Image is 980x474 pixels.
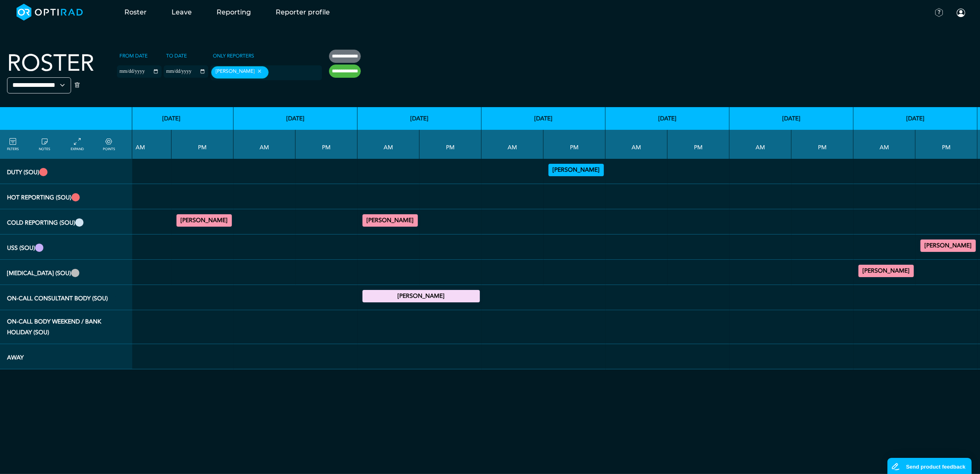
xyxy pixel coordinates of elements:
[482,107,606,130] th: [DATE]
[920,239,976,252] div: General US 13:00 - 17:00
[117,50,150,62] label: From date
[362,290,480,302] div: On-Call Consultant Body 17:00 - 21:00
[730,130,792,159] th: AM
[110,130,172,159] th: AM
[7,50,94,77] h2: Roster
[550,165,603,175] summary: [PERSON_NAME]
[606,107,730,130] th: [DATE]
[103,137,115,152] a: collapse/expand expected points
[39,137,50,152] a: show/hide notes
[730,107,854,130] th: [DATE]
[548,164,604,176] div: Vetting (30 PF Points) 13:00 - 17:00
[234,130,296,159] th: AM
[164,50,189,62] label: To date
[922,241,975,251] summary: [PERSON_NAME]
[854,107,978,130] th: [DATE]
[792,130,854,159] th: PM
[255,68,264,74] button: Remove item: '8f6c46f2-3453-42a8-890f-0d052f8d4a0f'
[482,130,544,159] th: AM
[17,4,83,21] img: brand-opti-rad-logos-blue-and-white-d2f68631ba2948856bd03f2d395fb146ddc8fb01b4b6e9315ea85fa773367...
[858,265,914,277] div: FLU General Adult 10:00 - 13:00
[668,130,730,159] th: PM
[854,130,916,159] th: AM
[176,214,232,227] div: General CT 13:00 - 17:00
[362,214,418,227] div: General CT 09:30 - 12:30
[916,130,978,159] th: PM
[544,130,606,159] th: PM
[178,215,231,225] summary: [PERSON_NAME]
[364,215,417,225] summary: [PERSON_NAME]
[110,107,234,130] th: [DATE]
[296,130,358,159] th: PM
[860,266,913,276] summary: [PERSON_NAME]
[270,69,312,77] input: null
[172,130,234,159] th: PM
[358,130,420,159] th: AM
[420,130,482,159] th: PM
[210,50,257,62] label: Only Reporters
[7,137,19,152] a: FILTERS
[606,130,668,159] th: AM
[71,137,84,152] a: collapse/expand entries
[211,66,269,79] div: [PERSON_NAME]
[364,291,479,301] summary: [PERSON_NAME]
[234,107,358,130] th: [DATE]
[358,107,482,130] th: [DATE]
